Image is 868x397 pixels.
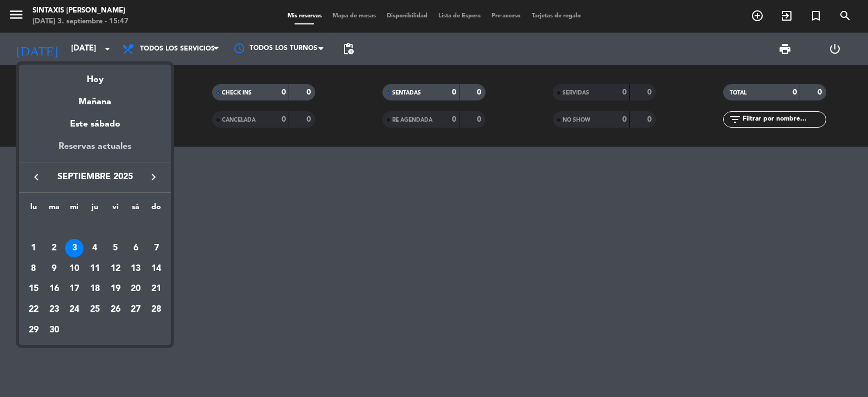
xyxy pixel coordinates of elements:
td: 5 de septiembre de 2025 [105,238,126,259]
div: 10 [65,260,84,278]
div: 20 [126,280,145,298]
div: 25 [86,300,104,319]
div: 30 [45,321,63,339]
th: sábado [126,201,146,218]
div: 19 [106,280,125,298]
td: 11 de septiembre de 2025 [85,259,105,279]
div: 28 [147,300,165,319]
th: viernes [105,201,126,218]
td: 21 de septiembre de 2025 [146,279,167,299]
td: 6 de septiembre de 2025 [126,238,146,259]
td: 9 de septiembre de 2025 [44,259,65,279]
td: 19 de septiembre de 2025 [105,279,126,299]
div: 16 [45,280,63,298]
div: 14 [147,260,165,278]
div: 21 [147,280,165,298]
i: keyboard_arrow_left [30,171,43,184]
td: 7 de septiembre de 2025 [146,238,167,259]
td: 18 de septiembre de 2025 [85,279,105,299]
div: 29 [24,321,43,339]
button: keyboard_arrow_left [27,170,46,184]
div: 27 [126,300,145,319]
td: 10 de septiembre de 2025 [64,259,85,279]
div: 24 [65,300,84,319]
div: 26 [106,300,125,319]
div: Reservas actuales [19,140,171,162]
div: 15 [24,280,43,298]
div: 13 [126,260,145,278]
td: 14 de septiembre de 2025 [146,259,167,279]
button: keyboard_arrow_right [144,170,163,184]
span: septiembre 2025 [46,170,144,184]
th: miércoles [64,201,85,218]
div: Mañana [19,87,171,109]
td: 26 de septiembre de 2025 [105,299,126,320]
div: 22 [24,300,43,319]
td: 13 de septiembre de 2025 [126,259,146,279]
td: 12 de septiembre de 2025 [105,259,126,279]
td: 20 de septiembre de 2025 [126,279,146,299]
td: 23 de septiembre de 2025 [44,299,65,320]
div: 5 [106,239,125,257]
th: lunes [23,201,44,218]
td: 15 de septiembre de 2025 [23,279,44,299]
td: 27 de septiembre de 2025 [126,299,146,320]
td: 4 de septiembre de 2025 [85,238,105,259]
th: martes [44,201,65,218]
td: 30 de septiembre de 2025 [44,320,65,341]
th: domingo [146,201,167,218]
td: SEP. [23,217,167,238]
td: 3 de septiembre de 2025 [64,238,85,259]
div: 12 [106,260,125,278]
div: 9 [45,260,63,278]
td: 22 de septiembre de 2025 [23,299,44,320]
div: 18 [86,280,104,298]
td: 2 de septiembre de 2025 [44,238,65,259]
div: 8 [24,260,43,278]
td: 1 de septiembre de 2025 [23,238,44,259]
td: 8 de septiembre de 2025 [23,259,44,279]
div: 17 [65,280,84,298]
i: keyboard_arrow_right [147,171,160,184]
div: 1 [24,239,43,257]
div: 7 [147,239,165,257]
div: Este sábado [19,109,171,140]
div: 4 [86,239,104,257]
td: 25 de septiembre de 2025 [85,299,105,320]
div: 11 [86,260,104,278]
td: 16 de septiembre de 2025 [44,279,65,299]
div: 6 [126,239,145,257]
td: 28 de septiembre de 2025 [146,299,167,320]
td: 29 de septiembre de 2025 [23,320,44,341]
div: Hoy [19,65,171,87]
div: 2 [45,239,63,257]
div: 3 [65,239,84,257]
div: 23 [45,300,63,319]
td: 24 de septiembre de 2025 [64,299,85,320]
td: 17 de septiembre de 2025 [64,279,85,299]
th: jueves [85,201,105,218]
